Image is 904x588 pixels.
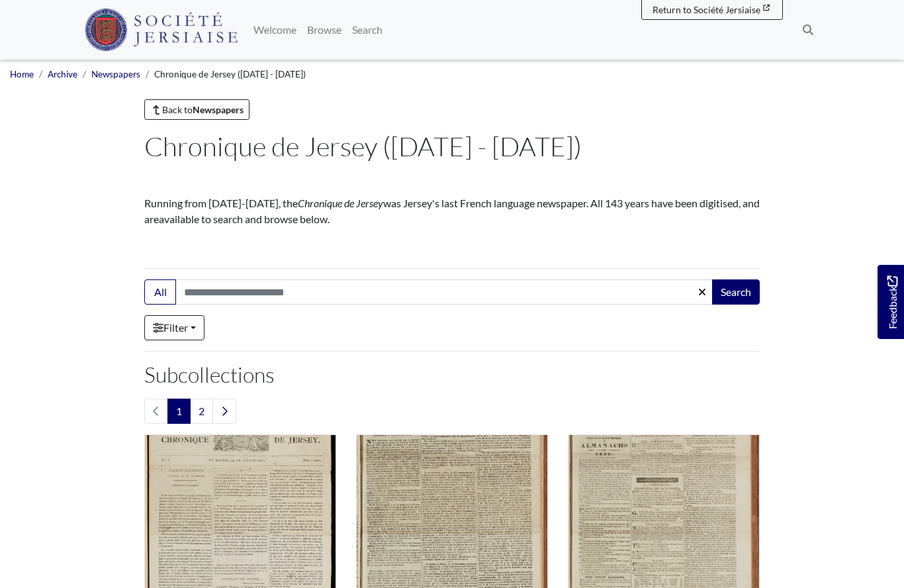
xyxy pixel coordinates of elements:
a: Next page [212,399,236,424]
em: Chronique de Jersey [298,197,383,209]
span: Feedback [884,275,900,329]
strong: Newspapers [193,104,244,115]
input: Search this collection... [175,279,713,305]
p: Running from [DATE]-[DATE], the was Jersey's last French language newspaper. All 143 years have b... [144,195,760,227]
a: Would you like to provide feedback? [878,265,904,339]
h2: Subcollections [144,362,760,387]
button: Search [712,279,760,305]
a: Société Jersiaise logo [85,5,238,54]
a: Newspapers [91,69,140,79]
a: Back toNewspapers [144,99,249,120]
span: Return to Société Jersiaise [653,4,760,15]
a: Browse [302,17,347,43]
a: Archive [48,69,77,79]
a: Filter [144,315,204,340]
li: Previous page [144,399,168,424]
img: Société Jersiaise [85,9,238,51]
button: All [144,279,176,305]
nav: pagination [144,399,760,424]
span: Goto page 1 [167,399,191,424]
a: Welcome [248,17,302,43]
a: Home [10,69,34,79]
a: Goto page 2 [190,399,213,424]
a: Search [347,17,388,43]
h1: Chronique de Jersey ([DATE] - [DATE]) [144,130,760,162]
span: Chronique de Jersey ([DATE] - [DATE]) [154,69,306,79]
